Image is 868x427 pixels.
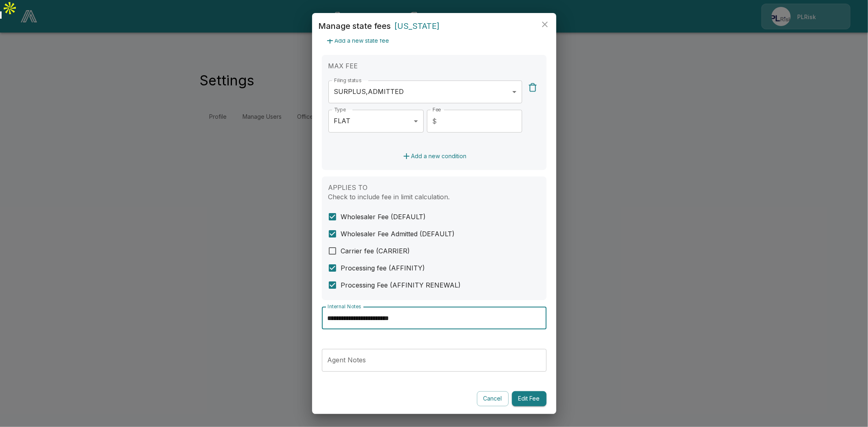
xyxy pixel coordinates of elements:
[328,62,358,70] label: MAX FEE
[328,81,522,103] div: SURPLUS , ADMITTED
[328,303,361,310] label: Internal Notes
[334,106,346,113] label: Type
[341,246,410,256] span: Carrier fee (CARRIER)
[341,263,425,273] span: Processing fee (AFFINITY)
[341,280,461,290] span: Processing Fee (AFFINITY RENEWAL)
[398,149,470,164] button: Add a new condition
[433,106,441,113] label: Fee
[322,33,393,48] button: Add a new state fee
[328,110,424,133] div: FLAT
[328,183,368,192] label: APPLIES TO
[512,391,547,406] button: Edit Fee
[334,77,361,84] label: Filing status
[395,21,440,31] span: [US_STATE]
[341,212,426,222] span: Wholesaler Fee (DEFAULT)
[528,83,538,92] img: Delete
[312,13,556,39] h2: Manage state fees
[341,229,455,239] span: Wholesaler Fee Admitted (DEFAULT)
[328,193,450,201] label: Check to include fee in limit calculation.
[537,16,553,33] button: close
[433,116,437,126] p: $
[477,391,509,406] button: Cancel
